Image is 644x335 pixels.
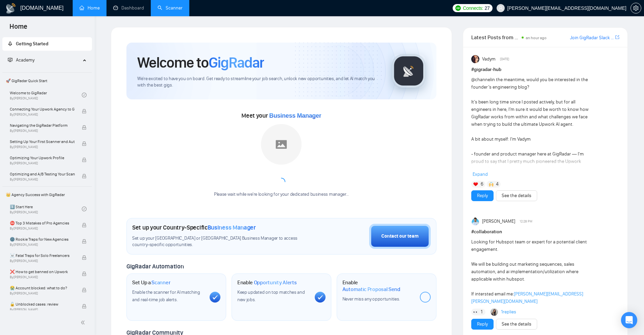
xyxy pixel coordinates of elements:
span: Getting Started [16,41,48,47]
span: [DATE] [500,56,509,62]
span: 🔓 Unblocked cases: review [10,301,75,308]
span: export [615,34,619,40]
span: Setting Up Your First Scanner and Auto-Bidder [10,138,75,145]
span: We're excited to have you on board. Get ready to streamline your job search, unlock new opportuni... [137,76,381,89]
span: [PERSON_NAME] [482,218,515,225]
span: Keep updated on top matches and new jobs. [237,289,305,303]
span: lock [82,125,87,130]
a: homeHome [79,5,100,11]
a: searchScanner [158,5,183,11]
img: upwork-logo.png [455,5,461,11]
div: Open Intercom Messenger [621,312,637,328]
div: in the meantime, would you be interested in the founder’s engineering blog? It’s been long time s... [471,76,590,269]
span: GigRadar [209,53,264,72]
h1: Welcome to [137,53,264,72]
h1: Set Up a [132,279,170,286]
span: user [498,6,503,10]
span: Navigating the GigRadar Platform [10,122,75,129]
img: Bohdan Pyrih [471,217,479,225]
span: Connecting Your Upwork Agency to GigRadar [10,106,75,113]
span: Enable the scanner for AI matching and real-time job alerts. [132,289,200,303]
div: Contact our team [381,233,419,240]
span: GigRadar Automation [126,263,184,270]
h1: Enable [237,279,297,286]
span: setting [631,5,641,11]
a: 1replies [501,309,516,315]
a: 1️⃣ Start HereBy[PERSON_NAME] [10,201,82,216]
span: lock [82,141,87,146]
img: logo [5,3,16,14]
span: lock [82,239,87,244]
span: Scanner [151,279,170,286]
span: lock [82,158,87,162]
span: 12:28 PM [520,218,532,224]
img: placeholder.png [261,124,302,165]
span: Meet your [241,112,321,119]
button: Contact our team [369,224,431,249]
span: Opportunity Alerts [254,279,297,286]
span: lock [82,304,87,309]
span: ☠️ Fatal Traps for Solo Freelancers [10,252,75,259]
span: Connects: [463,4,483,12]
a: Reply [477,192,488,199]
span: By [PERSON_NAME] [10,129,75,133]
span: loading [276,177,287,188]
span: ❌ How to get banned on Upwork [10,268,75,275]
span: lock [82,223,87,228]
span: Automatic Proposal Send [342,286,400,293]
a: dashboardDashboard [113,5,144,11]
span: Never miss any opportunities. [342,296,400,302]
span: Optimizing Your Upwork Profile [10,154,75,161]
span: 🚀 GigRadar Quick Start [3,74,91,88]
span: check-circle [82,93,87,97]
span: Academy [8,57,34,63]
span: Set up your [GEOGRAPHIC_DATA] or [GEOGRAPHIC_DATA] Business Manager to access country-specific op... [132,235,311,248]
span: By [PERSON_NAME] [10,243,75,247]
a: See the details [502,320,531,328]
span: 🌚 Rookie Traps for New Agencies [10,236,75,243]
span: Optimizing and A/B Testing Your Scanner for Better Results [10,171,75,177]
span: By [PERSON_NAME] [10,308,75,312]
span: 😭 Account blocked: what to do? [10,285,75,291]
span: By [PERSON_NAME] [10,275,75,279]
span: By [PERSON_NAME] [10,291,75,295]
span: 4 [496,181,499,188]
span: lock [82,271,87,276]
button: See the details [496,190,537,201]
span: an hour ago [526,35,547,40]
span: Home [4,22,33,36]
button: Reply [471,319,494,330]
a: Welcome to GigRadarBy[PERSON_NAME] [10,88,82,102]
span: By [PERSON_NAME] [10,161,75,165]
span: fund-projection-screen [8,57,13,62]
span: double-left [80,319,87,326]
h1: # gigradar-hub [471,66,619,73]
img: 🙌 [489,182,494,187]
span: 27 [485,4,490,12]
span: lock [82,255,87,260]
span: 6 [481,181,483,188]
span: By [PERSON_NAME] [10,145,75,149]
span: lock [82,174,87,178]
a: export [615,34,619,41]
h1: Set up your Country-Specific [132,224,256,231]
a: See the details [502,192,531,199]
h1: Enable [342,279,414,292]
button: Reply [471,190,494,201]
span: @channel [471,77,491,82]
span: By [PERSON_NAME] [10,113,75,117]
div: Looking for Hubspot team or expert for a potential client engagement. We will be building out mar... [471,238,590,305]
button: See the details [496,319,537,330]
a: Join GigRadar Slack Community [570,34,614,42]
span: 👑 Agency Success with GigRadar [3,188,91,201]
img: gigradar-logo.png [392,54,426,88]
span: Business Manager [269,112,321,119]
span: lock [82,109,87,114]
a: setting [630,5,641,11]
span: Vadym [482,55,496,63]
img: 👀 [473,310,478,314]
span: lock [82,288,87,292]
span: By [PERSON_NAME] [10,226,75,231]
span: 1 [481,309,482,315]
img: Vadym [471,55,479,63]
